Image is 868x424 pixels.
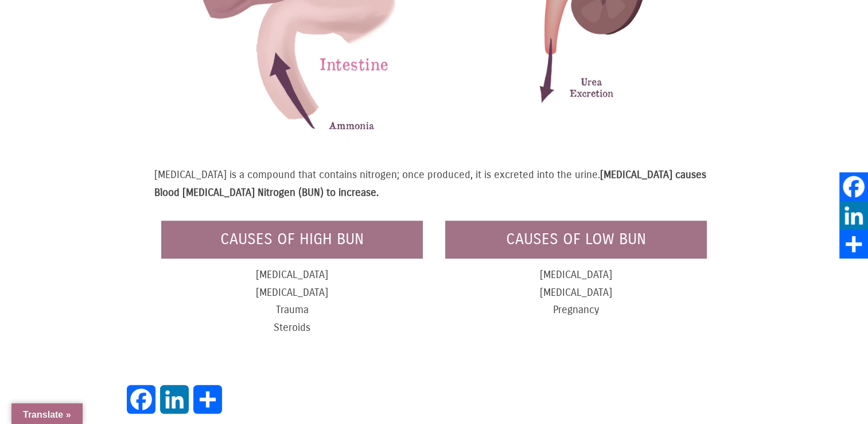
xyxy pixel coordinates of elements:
[839,201,868,230] a: LinkedIn
[161,221,423,258] h5: Causes of High BUN
[839,172,868,201] a: Facebook
[23,410,71,419] span: Translate »
[161,266,423,336] p: [MEDICAL_DATA] [MEDICAL_DATA] Trauma Steroids
[445,266,707,319] p: [MEDICAL_DATA] [MEDICAL_DATA] Pregnancy
[154,166,714,201] p: [MEDICAL_DATA] is a compound that contains nitrogen; once produced, it is excreted into the urine.
[445,221,707,258] h5: Causes of Low BUN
